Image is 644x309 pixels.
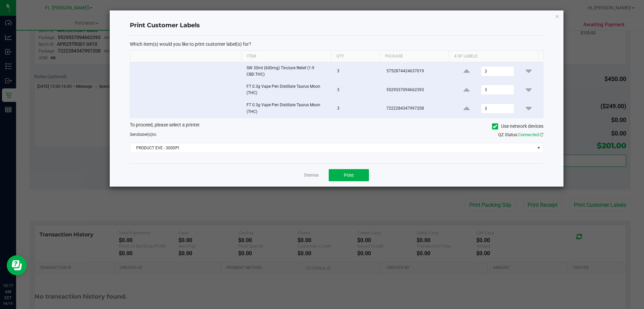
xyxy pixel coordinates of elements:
td: 5752874424637019 [382,62,452,81]
h4: Print Customer Labels [130,21,543,30]
span: Print [344,172,354,178]
label: Use network devices [492,123,543,130]
td: SW 30ml (600mg) Tincture Relief (1:9 CBD:THC) [243,62,333,81]
th: Qty [331,51,380,62]
a: Dismiss [304,172,319,178]
td: 3 [333,62,382,81]
td: FT 0.3g Vape Pen Distillate Taurus Moon (THC) [243,99,333,117]
p: Which item(s) would you like to print customer label(s) for? [130,41,543,47]
span: QZ Status: [498,132,543,137]
td: 3 [333,99,382,117]
th: # of labels [449,51,538,62]
span: Send to: [130,132,157,137]
span: Connected [518,132,539,137]
div: To proceed, please select a printer. [125,121,548,131]
span: label(s) [139,132,152,137]
th: Package [380,51,449,62]
th: Item [241,51,331,62]
td: 7222284347997208 [382,99,452,117]
iframe: Resource center [7,255,27,275]
td: 5529537094662393 [382,81,452,99]
td: FT 0.3g Vape Pen Distillate Taurus Moon (THC) [243,81,333,99]
button: Print [329,169,369,181]
td: 3 [333,81,382,99]
span: PRODUCT EVE - 300DPI [130,143,535,153]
